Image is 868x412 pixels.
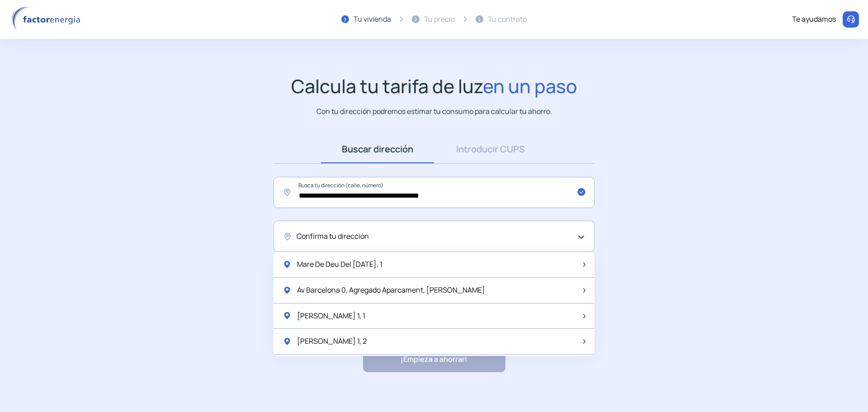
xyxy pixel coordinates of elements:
img: arrow-next-item.svg [583,262,585,267]
div: Tu contrato [488,14,527,25]
div: Tu precio [424,14,455,25]
img: location-pin-green.svg [283,337,292,346]
p: Con tu dirección podremos estimar tu consumo para calcular tu ahorro. [316,106,552,117]
span: en un paso [483,73,577,99]
a: Buscar dirección [321,135,434,163]
span: Confirma tu dirección [297,231,369,242]
img: location-pin-green.svg [283,311,292,320]
span: [PERSON_NAME] 1, 2 [297,336,367,347]
img: location-pin-green.svg [283,260,292,269]
div: Te ayudamos [792,14,836,25]
img: location-pin-green.svg [283,286,292,295]
span: Av Barcelona 0, Agregado Aparcament, [PERSON_NAME] [297,284,485,296]
img: arrow-next-item.svg [583,288,585,293]
div: Tu vivienda [354,14,391,25]
h1: Calcula tu tarifa de luz [291,75,577,97]
img: llamar [846,15,855,24]
img: arrow-next-item.svg [583,314,585,318]
span: Mare De Deu Del [DATE], 1 [297,259,382,270]
img: arrow-next-item.svg [583,339,585,344]
span: [PERSON_NAME] 1, 1 [297,310,365,322]
img: logo factor [9,6,86,33]
a: Introducir CUPS [434,135,547,163]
